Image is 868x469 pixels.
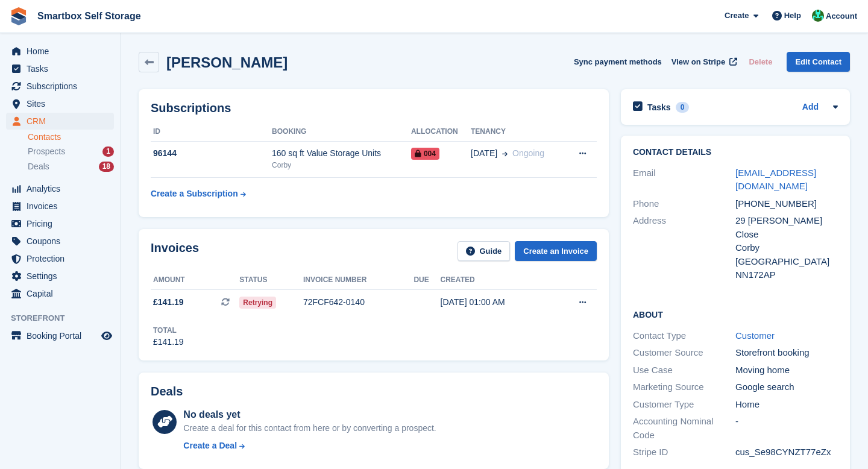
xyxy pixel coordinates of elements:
[6,268,114,285] a: menu
[471,147,497,160] span: [DATE]
[27,198,99,215] span: Invoices
[633,197,735,211] div: Phone
[27,233,99,250] span: Coupons
[151,122,272,142] th: ID
[166,54,288,71] h2: [PERSON_NAME]
[633,415,735,442] div: Accounting Nominal Code
[414,271,440,290] th: Due
[633,214,735,282] div: Address
[676,102,690,113] div: 0
[151,101,597,115] h2: Subscriptions
[735,197,838,211] div: [PHONE_NUMBER]
[99,162,114,172] div: 18
[27,95,99,112] span: Sites
[633,445,735,459] div: Stripe ID
[735,330,775,341] a: Customer
[27,60,99,77] span: Tasks
[725,10,749,22] span: Create
[6,233,114,250] a: menu
[27,327,99,344] span: Booking Portal
[28,131,114,143] a: Contacts
[411,122,471,142] th: Allocation
[441,296,553,309] div: [DATE] 01:00 AM
[27,268,99,285] span: Settings
[6,198,114,215] a: menu
[151,187,238,200] div: Create a Subscription
[153,325,184,336] div: Total
[28,161,49,172] span: Deals
[151,147,272,160] div: 96144
[183,422,436,435] div: Create a deal for this contact from here or by converting a prospect.
[303,296,414,309] div: 72FCF642-0140
[812,10,824,22] img: Elinor Shepherd
[744,52,777,72] button: Delete
[735,398,838,412] div: Home
[735,255,838,269] div: [GEOGRAPHIC_DATA]
[239,297,276,309] span: Retrying
[647,102,671,113] h2: Tasks
[633,329,735,343] div: Contact Type
[239,271,303,290] th: Status
[6,60,114,77] a: menu
[784,10,801,22] span: Help
[667,52,740,72] a: View on Stripe
[735,214,838,241] div: 29 [PERSON_NAME] Close
[151,183,246,205] a: Create a Subscription
[6,113,114,130] a: menu
[6,250,114,267] a: menu
[151,385,183,398] h2: Deals
[633,380,735,394] div: Marketing Source
[735,445,838,459] div: cus_Se98CYNZT77eZx
[411,148,439,160] span: 004
[10,7,28,25] img: stora-icon-8386f47178a22dfd0bd8f6a31ec36ba5ce8667c1dd55bd0f319d3a0aa187defe.svg
[6,285,114,302] a: menu
[33,6,146,26] a: Smartbox Self Storage
[633,308,838,320] h2: About
[735,268,838,282] div: NN172AP
[735,168,816,192] a: [EMAIL_ADDRESS][DOMAIN_NAME]
[28,145,114,158] a: Prospects 1
[735,380,838,394] div: Google search
[633,346,735,360] div: Customer Source
[11,312,120,324] span: Storefront
[27,285,99,302] span: Capital
[303,271,414,290] th: Invoice number
[787,52,850,72] a: Edit Contact
[633,398,735,412] div: Customer Type
[735,241,838,255] div: Corby
[633,166,735,194] div: Email
[633,364,735,377] div: Use Case
[27,113,99,130] span: CRM
[802,101,819,115] a: Add
[515,241,597,261] a: Create an Invoice
[27,180,99,197] span: Analytics
[671,56,725,68] span: View on Stripe
[183,439,237,452] div: Create a Deal
[471,122,565,142] th: Tenancy
[6,215,114,232] a: menu
[183,408,436,422] div: No deals yet
[27,43,99,60] span: Home
[27,78,99,95] span: Subscriptions
[441,271,553,290] th: Created
[28,146,65,157] span: Prospects
[151,241,199,261] h2: Invoices
[6,95,114,112] a: menu
[735,364,838,377] div: Moving home
[151,271,239,290] th: Amount
[183,439,436,452] a: Create a Deal
[99,329,114,343] a: Preview store
[512,148,544,158] span: Ongoing
[6,43,114,60] a: menu
[153,296,184,309] span: £141.19
[27,250,99,267] span: Protection
[27,215,99,232] span: Pricing
[272,122,411,142] th: Booking
[6,78,114,95] a: menu
[153,336,184,348] div: £141.19
[28,160,114,173] a: Deals 18
[735,415,838,442] div: -
[826,10,857,22] span: Account
[272,147,411,160] div: 160 sq ft Value Storage Units
[574,52,662,72] button: Sync payment methods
